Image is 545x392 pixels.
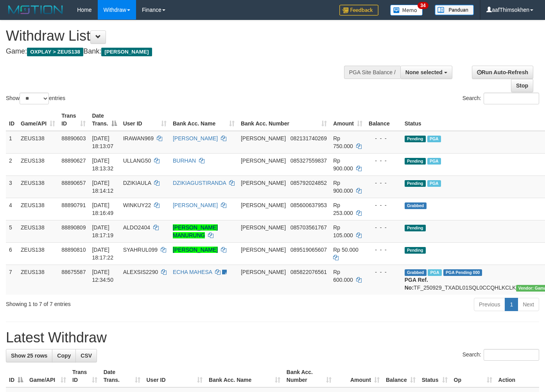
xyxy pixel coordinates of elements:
[69,365,100,387] th: Trans ID: activate to sort column ascending
[61,180,86,186] span: 88890657
[6,131,18,154] td: 1
[18,265,58,295] td: ZEUS138
[511,79,533,92] a: Stop
[238,109,330,131] th: Bank Acc. Number: activate to sort column ascending
[26,365,69,387] th: Game/API: activate to sort column ascending
[61,202,86,208] span: 88890791
[405,247,426,254] span: Pending
[89,109,120,131] th: Date Trans.: activate to sort column descending
[241,269,286,275] span: [PERSON_NAME]
[333,269,353,283] span: Rp 600.000
[369,246,398,254] div: - - -
[6,153,18,175] td: 2
[333,180,353,194] span: Rp 900.000
[335,365,383,387] th: Amount: activate to sort column ascending
[405,69,443,75] span: None selected
[6,48,355,55] h4: Game: Bank:
[18,153,58,175] td: ZEUS138
[418,2,428,9] span: 34
[173,158,196,164] a: BURHAN
[92,202,113,216] span: [DATE] 18:16:49
[6,220,18,242] td: 5
[427,136,441,142] span: Marked by aafanarl
[290,158,327,164] span: Copy 085327559837 to clipboard
[405,202,427,209] span: Grabbed
[333,224,353,238] span: Rp 105.000
[170,109,238,131] th: Bank Acc. Name: activate to sort column ascending
[27,48,83,56] span: OXPLAY > ZEUS138
[6,365,26,387] th: ID: activate to sort column descending
[173,202,218,208] a: [PERSON_NAME]
[435,5,474,15] img: panduan.png
[6,175,18,198] td: 3
[52,349,76,362] a: Copy
[369,134,398,142] div: - - -
[6,93,65,104] label: Show entries
[6,265,18,295] td: 7
[92,158,113,172] span: [DATE] 18:13:32
[123,247,158,253] span: SYAHRUL099
[495,365,539,387] th: Action
[241,247,286,253] span: [PERSON_NAME]
[100,365,143,387] th: Date Trans.: activate to sort column ascending
[463,93,539,104] label: Search:
[369,179,398,187] div: - - -
[472,66,533,79] a: Run Auto-Refresh
[123,224,150,231] span: ALDO2404
[18,242,58,265] td: ZEUS138
[6,109,18,131] th: ID
[405,225,426,231] span: Pending
[92,224,113,238] span: [DATE] 18:17:19
[123,269,158,275] span: ALEXSIS2290
[484,93,539,104] input: Search:
[241,224,286,231] span: [PERSON_NAME]
[333,135,353,149] span: Rp 750.000
[405,277,428,291] b: PGA Ref. No:
[6,330,539,345] h1: Latest Withdraw
[474,298,505,311] a: Previous
[383,365,419,387] th: Balance: activate to sort column ascending
[57,353,71,359] span: Copy
[18,175,58,198] td: ZEUS138
[18,131,58,154] td: ZEUS138
[330,109,366,131] th: Amount: activate to sort column ascending
[241,135,286,141] span: [PERSON_NAME]
[173,224,218,238] a: [PERSON_NAME] MANURUNG
[81,353,92,359] span: CSV
[92,247,113,261] span: [DATE] 18:17:22
[20,93,49,104] select: Showentries
[61,224,86,231] span: 88890809
[6,28,355,44] h1: Withdraw List
[6,242,18,265] td: 6
[11,353,47,359] span: Show 25 rows
[6,297,221,308] div: Showing 1 to 7 of 7 entries
[443,269,482,276] span: PGA Pending
[405,180,426,187] span: Pending
[241,158,286,164] span: [PERSON_NAME]
[290,202,327,208] span: Copy 085600637953 to clipboard
[18,198,58,220] td: ZEUS138
[333,247,359,253] span: Rp 50.000
[173,135,218,141] a: [PERSON_NAME]
[92,135,113,149] span: [DATE] 18:13:07
[18,109,58,131] th: Game/API: activate to sort column ascending
[173,269,212,275] a: ECHA MAHESA
[290,224,327,231] span: Copy 085703561767 to clipboard
[333,158,353,172] span: Rp 900.000
[427,180,441,187] span: Marked by aafanarl
[428,269,441,276] span: Marked by aafpengsreynich
[369,157,398,165] div: - - -
[463,349,539,361] label: Search:
[92,269,113,283] span: [DATE] 12:34:50
[75,349,97,362] a: CSV
[18,220,58,242] td: ZEUS138
[61,135,86,141] span: 88890603
[241,202,286,208] span: [PERSON_NAME]
[61,158,86,164] span: 88890627
[61,269,86,275] span: 88675587
[92,180,113,194] span: [DATE] 18:14:12
[283,365,335,387] th: Bank Acc. Number: activate to sort column ascending
[390,5,423,16] img: Button%20Memo.svg
[123,158,151,164] span: ULLANG50
[451,365,495,387] th: Op: activate to sort column ascending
